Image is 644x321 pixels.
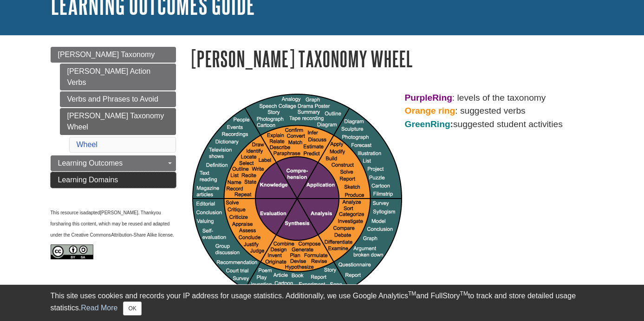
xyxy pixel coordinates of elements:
[51,47,176,63] a: [PERSON_NAME] Taxonomy
[58,51,155,58] span: [PERSON_NAME] Taxonomy
[83,210,100,215] span: adapted
[51,47,176,274] div: Guide Page Menu
[58,176,118,184] span: Learning Domains
[190,47,594,71] h1: [PERSON_NAME] Taxonomy Wheel
[111,232,173,238] span: Attribution-Share Alike license
[430,119,450,129] span: Ring
[51,155,176,171] a: Learning Outcomes
[432,93,452,103] strong: Ring
[405,119,454,129] strong: :
[405,119,430,129] span: Green
[51,210,163,226] span: you for
[405,106,455,116] strong: Orange ring
[77,141,98,148] a: Wheel
[60,91,176,107] a: Verbs and Phrases to Avoid
[190,91,594,131] p: : levels of the taxonomy : suggested verbs suggested student activities
[460,290,468,297] sup: TM
[100,210,153,215] span: [PERSON_NAME]. Thank
[58,159,123,167] span: Learning Outcomes
[51,221,174,238] span: sharing this content, which may be reused and adapted under the Creative Commons .
[51,210,84,215] span: This resource is
[81,304,117,312] a: Read More
[51,290,594,315] div: This site uses cookies and records your IP address for usage statistics. Additionally, we use Goo...
[51,172,176,188] a: Learning Domains
[405,93,433,103] strong: Purple
[408,290,416,297] sup: TM
[123,302,141,315] button: Close
[60,64,176,90] a: [PERSON_NAME] Action Verbs
[60,108,176,135] a: [PERSON_NAME] Taxonomy Wheel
